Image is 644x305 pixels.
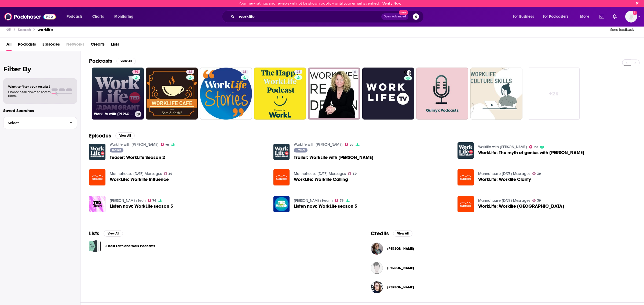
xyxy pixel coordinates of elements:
[352,70,358,74] a: 6
[371,259,635,277] button: Ollie HendersonOllie Henderson
[241,70,248,74] a: 31
[478,204,564,209] a: WorkLife: Worklife Mission Field
[610,12,619,21] a: Show notifications dropdown
[625,11,637,23] button: Show profile menu
[458,142,474,159] img: WorkLife: The myth of genius with Helen Lewis
[110,155,165,160] span: Teaser: WorkLife Season 2
[110,198,146,203] a: TED Tech
[387,247,414,251] a: Isabel Berwick
[478,172,530,176] a: Mannahouse Sunday Messages
[273,196,290,212] img: Listen now: WorkLife season 5
[371,262,383,274] img: Ollie Henderson
[393,230,412,237] button: View All
[254,68,306,120] a: 28
[350,144,353,146] span: 79
[114,13,133,20] span: Monitoring
[458,196,474,212] img: WorkLife: Worklife Mission Field
[294,204,357,209] a: Listen now: WorkLife season 5
[273,169,290,185] img: WorkLife: Worklife Calling
[89,144,105,160] img: Teaser: WorkLife Season 2
[89,58,136,64] a: PodcastsView All
[110,177,169,182] span: WorkLife: Worklife Influence
[89,58,112,64] h2: Podcasts
[8,85,50,88] span: Want to filter your results?
[165,144,169,146] span: 79
[294,198,333,203] a: TED Health
[609,27,635,32] button: Send feedback
[110,142,159,147] a: Worklife with Adam Grant
[3,117,77,129] button: Select
[3,121,65,125] span: Select
[354,69,356,75] span: 6
[18,27,31,32] h3: Search
[362,68,414,120] a: 0
[42,40,60,51] a: Episodes
[387,285,414,289] a: Gretta Cohn
[18,40,36,51] a: Podcasts
[371,230,412,237] a: CreditsView All
[89,196,105,212] img: Listen now: WorkLife season 5
[111,40,119,51] a: Lists
[104,230,123,237] button: View All
[112,148,121,152] span: Trailer
[458,169,474,185] img: WorkLife: Worklife Clarity
[132,70,140,74] a: 79
[146,68,198,120] a: 34
[91,40,105,51] a: Credits
[478,198,530,203] a: Mannahouse Sunday Messages
[294,70,302,74] a: 28
[597,12,606,21] a: Show notifications dropdown
[186,70,194,74] a: 34
[6,40,12,51] span: All
[529,145,538,148] a: 79
[387,266,414,270] span: [PERSON_NAME]
[89,132,135,139] a: EpisodesView All
[371,230,389,237] h2: Credits
[63,12,89,21] button: open menu
[111,12,140,21] button: open menu
[89,132,111,139] h2: Episodes
[532,172,541,175] a: 39
[164,172,173,175] a: 39
[273,144,290,160] img: Trailer: WorkLife with Adam Grant
[115,132,135,139] button: View All
[348,172,357,175] a: 39
[384,15,406,18] span: Open Advanced
[89,240,101,252] span: 5 Best Faith and Work Podcasts
[4,12,56,22] img: Podchaser - Follow, Share and Rate Podcasts
[237,12,381,21] input: Search podcasts, credits, & more...
[89,169,105,185] a: WorkLife: Worklife Influence
[528,68,580,120] a: +2k
[243,69,246,75] span: 31
[371,243,383,255] img: Isabel Berwick
[67,13,82,20] span: Podcasts
[539,12,576,21] button: open menu
[478,204,564,209] span: WorkLife: Worklife [GEOGRAPHIC_DATA]
[387,285,414,289] span: [PERSON_NAME]
[296,148,305,152] span: Trailer
[371,279,635,296] button: Gretta CohnGretta Cohn
[576,12,596,21] button: open menu
[116,58,136,64] button: View All
[537,199,541,202] span: 39
[94,112,133,116] h3: Worklife with [PERSON_NAME]
[3,65,77,73] h2: Filter By
[625,11,637,23] img: User Profile
[161,143,169,146] a: 79
[152,199,156,202] span: 76
[340,199,343,202] span: 76
[105,243,155,249] a: 5 Best Faith and Work Podcasts
[478,150,584,155] span: WorkLife: The myth of genius with [PERSON_NAME]
[478,150,584,155] a: WorkLife: The myth of genius with Helen Lewis
[297,69,300,75] span: 28
[308,68,360,120] a: 6
[478,145,527,149] a: Worklife with Adam Grant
